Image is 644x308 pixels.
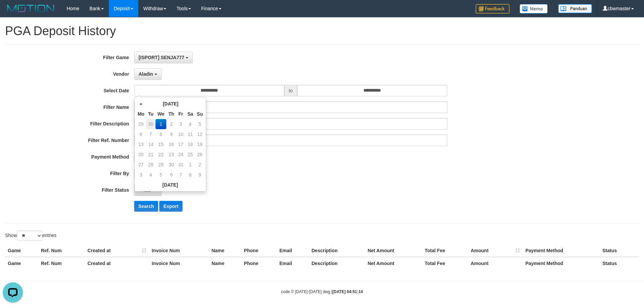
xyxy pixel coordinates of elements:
small: code © [DATE]-[DATE] dwg | [281,289,363,294]
td: 14 [146,139,156,149]
th: Amount [468,257,523,269]
th: Net Amount [365,244,422,257]
td: 18 [185,139,195,149]
th: Total Fee [422,257,468,269]
td: 3 [176,119,185,129]
th: Status [600,257,639,269]
th: Th [166,109,176,119]
button: Open LiveChat chat widget [3,3,23,23]
th: Status [600,244,639,257]
td: 12 [195,129,205,139]
td: 29 [156,160,167,170]
th: Created at [85,257,149,269]
th: Name [209,244,241,257]
th: Description [309,244,365,257]
img: MOTION_logo.png [5,3,56,14]
td: 4 [146,170,156,180]
th: Game [5,257,38,269]
td: 21 [146,149,156,160]
select: Showentries [17,231,42,241]
td: 2 [166,119,176,129]
td: 19 [195,139,205,149]
td: 8 [185,170,195,180]
td: 3 [136,170,146,180]
th: Payment Method [523,244,600,257]
th: Invoice Num [149,257,209,269]
th: Net Amount [365,257,422,269]
th: Sa [185,109,195,119]
td: 30 [166,160,176,170]
strong: [DATE] 04:51:14 [332,289,363,294]
th: Phone [241,244,277,257]
th: Name [209,257,241,269]
th: « [136,99,146,109]
td: 23 [166,149,176,160]
th: Payment Method [523,257,600,269]
td: 26 [195,149,205,160]
th: Created at [85,244,149,257]
td: 7 [176,170,185,180]
span: Aladin [139,71,153,77]
th: Mo [136,109,146,119]
td: 4 [185,119,195,129]
h1: PGA Deposit History [5,24,639,38]
td: 10 [176,129,185,139]
td: 2 [195,160,205,170]
img: panduan.png [558,4,592,13]
td: 5 [156,170,167,180]
td: 13 [136,139,146,149]
th: Invoice Num [149,244,209,257]
td: 9 [195,170,205,180]
img: Button%20Memo.svg [520,4,548,14]
td: 9 [166,129,176,139]
td: 1 [156,119,167,129]
td: 22 [156,149,167,160]
th: Ref. Num [38,257,85,269]
th: [DATE] [136,180,205,190]
td: 28 [146,160,156,170]
img: Feedback.jpg [476,4,509,14]
th: Su [195,109,205,119]
th: Phone [241,257,277,269]
span: [ISPORT] SENJA777 [139,55,184,60]
td: 15 [156,139,167,149]
th: Tu [146,109,156,119]
button: [ISPORT] SENJA777 [134,52,193,63]
th: Fr [176,109,185,119]
td: 16 [166,139,176,149]
button: Aladin [134,68,162,80]
td: 30 [146,119,156,129]
th: Total Fee [422,244,468,257]
th: We [156,109,167,119]
span: to [284,85,297,96]
td: 6 [166,170,176,180]
th: Amount [468,244,523,257]
td: 8 [156,129,167,139]
th: Description [309,257,365,269]
th: [DATE] [146,99,195,109]
td: 1 [185,160,195,170]
th: Email [277,257,309,269]
th: Game [5,244,38,257]
td: 29 [136,119,146,129]
th: Email [277,244,309,257]
td: 24 [176,149,185,160]
button: Export [159,201,182,212]
button: Search [134,201,158,212]
td: 5 [195,119,205,129]
td: 27 [136,160,146,170]
td: 20 [136,149,146,160]
th: Ref. Num [38,244,85,257]
td: 7 [146,129,156,139]
td: 11 [185,129,195,139]
span: - ALL - [139,187,153,193]
td: 25 [185,149,195,160]
td: 17 [176,139,185,149]
td: 6 [136,129,146,139]
td: 31 [176,160,185,170]
label: Show entries [5,231,56,241]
